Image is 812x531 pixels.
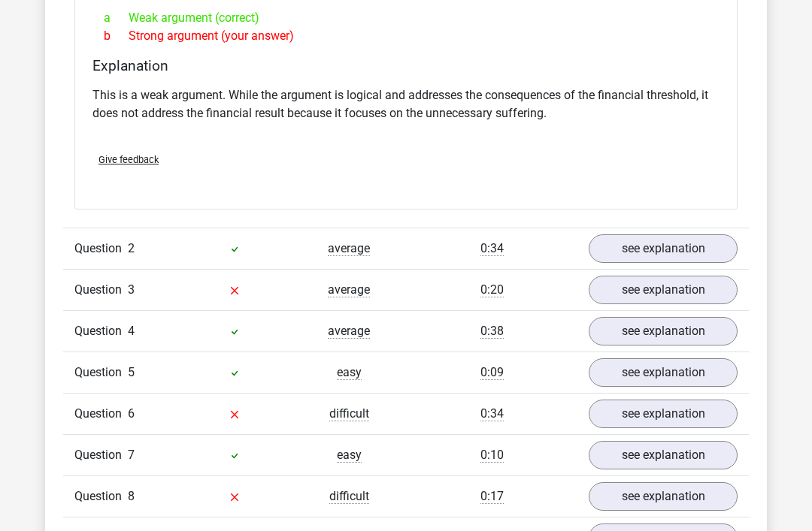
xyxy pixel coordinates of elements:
[589,276,738,304] a: see explanation
[128,324,135,338] span: 4
[589,441,738,469] a: see explanation
[74,240,128,258] span: Question
[98,154,159,165] span: Give feedback
[128,489,135,503] span: 8
[74,487,128,505] span: Question
[329,489,369,504] span: difficult
[589,482,738,511] a: see explanation
[589,358,738,387] a: see explanation
[589,400,738,428] a: see explanation
[74,364,128,382] span: Question
[337,365,362,380] span: easy
[480,448,504,463] span: 0:10
[328,282,370,297] span: average
[128,241,135,255] span: 2
[128,282,135,297] span: 3
[128,448,135,462] span: 7
[480,241,504,256] span: 0:34
[92,57,720,74] h4: Explanation
[128,406,135,421] span: 6
[480,324,504,339] span: 0:38
[480,282,504,297] span: 0:20
[328,241,370,256] span: average
[337,448,362,463] span: easy
[74,281,128,299] span: Question
[92,9,720,27] div: Weak argument (correct)
[328,324,370,339] span: average
[92,86,720,122] p: This is a weak argument. While the argument is logical and addresses the consequences of the fina...
[589,317,738,345] a: see explanation
[480,406,504,421] span: 0:34
[480,365,504,380] span: 0:09
[128,365,135,379] span: 5
[74,322,128,340] span: Question
[480,489,504,504] span: 0:17
[74,446,128,464] span: Question
[589,234,738,263] a: see explanation
[104,27,129,45] span: b
[104,9,129,27] span: a
[92,27,720,45] div: Strong argument (your answer)
[329,406,369,421] span: difficult
[74,405,128,423] span: Question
